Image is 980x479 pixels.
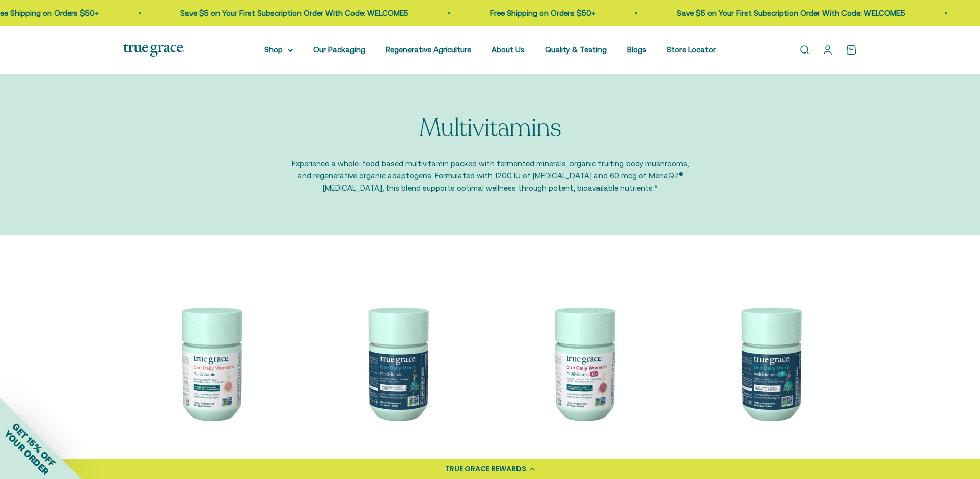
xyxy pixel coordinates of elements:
a: Quality & Testing [545,45,607,54]
p: Experience a whole-food based multivitamin packed with fermented minerals, organic fruiting body ... [291,157,689,194]
a: Store Locator [667,45,716,54]
p: Multivitamins [419,115,561,142]
p: Save $5 on Your First Subscription Order With Code: WELCOME5 [154,7,383,19]
summary: Shop [264,44,293,56]
div: TRUE GRACE REWARDS [445,464,526,474]
img: One Daily Men's Multivitamin [310,276,484,450]
span: GET 15% OFF [10,421,58,468]
img: One Daily Men's 40+ Multivitamin [683,276,857,450]
a: Regenerative Agriculture [386,45,471,54]
p: Save $5 on Your First Subscription Order With Code: WELCOME5 [651,7,879,19]
span: YOUR ORDER [2,428,51,477]
a: Free Shipping on Orders $50+ [464,9,569,17]
a: About Us [492,45,525,54]
img: Daily Multivitamin for Immune Support, Energy, Daily Balance, and Healthy Bone Support* Vitamin A... [496,276,670,450]
img: We select ingredients that play a concrete role in true health, and we include them at effective ... [123,276,297,450]
a: Our Packaging [313,45,365,54]
a: Blogs [627,45,646,54]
